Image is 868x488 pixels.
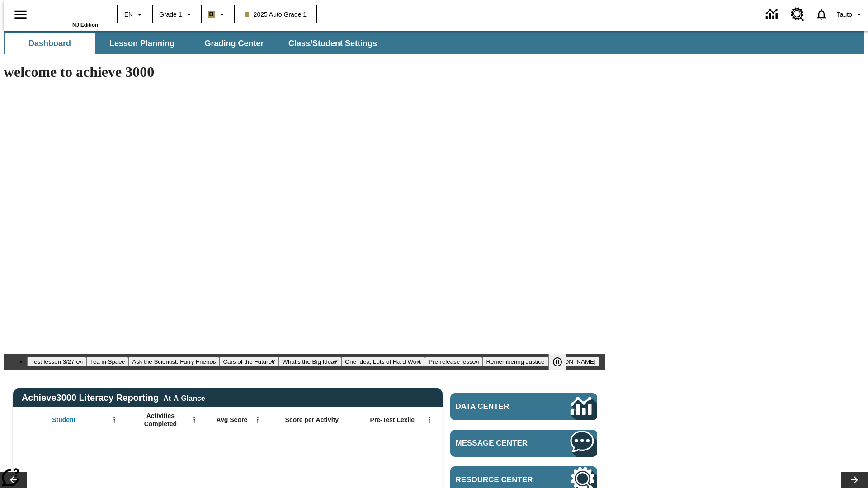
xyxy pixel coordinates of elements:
[52,416,75,424] span: Student
[456,439,543,448] span: Message Center
[281,33,384,54] button: Class/Student Settings
[425,357,482,366] button: Slide 7 Pre-release lesson
[7,1,34,28] button: Open side menu
[128,357,219,366] button: Slide 3 Ask the Scientist: Furry Friends
[760,2,785,27] a: Data Center
[450,393,597,420] a: Data Center
[278,357,341,366] button: Slide 5 What's the Big Idea?
[5,33,95,54] button: Dashboard
[4,33,385,54] div: SubNavbar
[204,38,264,49] span: Grading Center
[86,357,128,366] button: Slide 2 Tea in Space
[251,413,264,427] button: Open Menu
[288,38,377,49] span: Class/Student Settings
[131,412,190,428] span: Activities Completed
[450,430,597,457] a: Message Center
[285,416,339,424] span: Score per Activity
[216,416,247,424] span: Avg Score
[108,413,121,427] button: Open Menu
[785,2,810,27] a: Resource Center, Will open in new tab
[120,6,149,23] button: Language: EN, Select a language
[159,10,182,19] span: Grade 1
[841,472,868,488] button: Lesson carousel, Next
[548,354,566,370] button: Pause
[548,354,576,370] div: Pause
[109,38,175,49] span: Lesson Planning
[204,6,231,23] button: Boost Class color is light brown. Change class color
[188,413,201,427] button: Open Menu
[219,357,278,366] button: Slide 4 Cars of the Future?
[124,10,133,19] span: EN
[341,357,425,366] button: Slide 6 One Idea, Lots of Hard Work
[27,357,86,366] button: Slide 1 Test lesson 3/27 en
[209,9,214,20] span: B
[39,3,98,28] div: Home
[97,33,187,54] button: Lesson Planning
[72,22,98,28] span: NJ Edition
[22,393,205,403] span: Achieve3000 Literacy Reporting
[810,3,833,26] a: Notifications
[39,4,98,22] a: Home
[245,10,307,19] span: 2025 Auto Grade 1
[156,6,198,23] button: Grade: Grade 1, Select a grade
[189,33,279,54] button: Grading Center
[456,475,543,484] span: Resource Center
[370,416,415,424] span: Pre-Test Lexile
[482,357,599,366] button: Slide 8 Remembering Justice O'Connor
[28,38,71,49] span: Dashboard
[833,6,868,23] button: Profile/Settings
[837,10,852,19] span: Tauto
[163,393,205,403] div: At-A-Glance
[423,413,436,427] button: Open Menu
[4,31,864,54] div: SubNavbar
[4,64,605,80] h1: welcome to achieve 3000
[456,402,540,411] span: Data Center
